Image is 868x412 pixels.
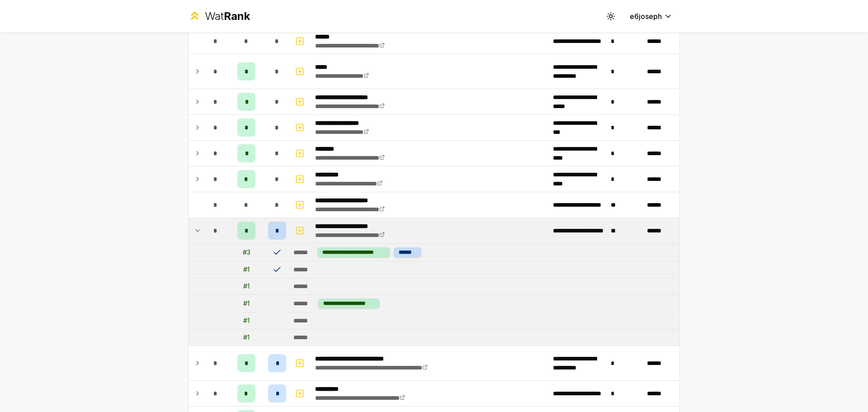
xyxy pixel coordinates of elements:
[243,265,250,274] div: # 1
[630,11,662,22] span: e6joseph
[243,333,250,342] div: # 1
[243,299,250,308] div: # 1
[623,8,680,24] button: e6joseph
[205,9,250,24] div: Wat
[243,316,250,325] div: # 1
[188,9,250,24] a: WatRank
[243,282,250,291] div: # 1
[224,9,250,23] span: Rank
[243,248,250,257] div: # 3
